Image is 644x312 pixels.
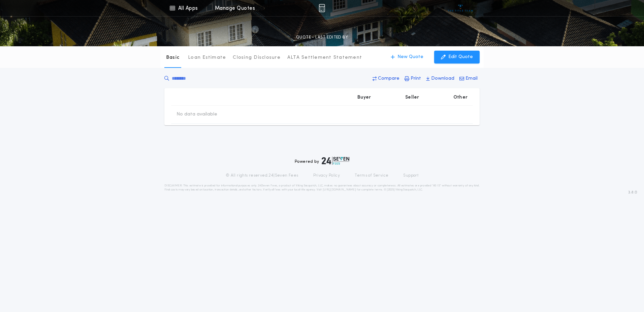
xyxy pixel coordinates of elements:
[431,75,454,82] p: Download
[188,54,226,61] p: Loan Estimate
[424,73,456,85] button: Download
[628,189,637,196] span: 3.8.0
[403,173,418,178] a: Support
[323,188,356,191] a: [URL][DOMAIN_NAME]
[402,73,423,85] button: Print
[233,54,281,61] p: Closing Disclosure
[397,54,423,60] p: New Quote
[378,75,399,82] p: Compare
[295,157,349,165] div: Powered by
[465,75,478,82] p: Email
[166,54,180,61] p: Basic
[405,94,419,101] p: Seller
[296,34,348,41] p: QUOTE - LAST EDITED BY
[226,173,298,178] p: © All rights reserved. 24|Seven Fees
[448,5,473,11] img: vs-icon
[164,184,480,192] p: DISCLAIMER: This estimate is provided for informational purposes only. 24|Seven Fees, a product o...
[287,54,362,61] p: ALTA Settlement Statement
[434,51,480,63] button: Edit Quote
[457,73,480,85] button: Email
[371,73,401,85] button: Compare
[411,75,421,82] p: Print
[319,4,325,12] img: img
[453,94,468,101] p: Other
[448,54,473,60] p: Edit Quote
[357,94,371,101] p: Buyer
[384,51,430,63] button: New Quote
[355,173,388,178] a: Terms of Service
[322,157,349,165] img: logo
[313,173,340,178] a: Privacy Policy
[171,106,223,123] td: No data available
